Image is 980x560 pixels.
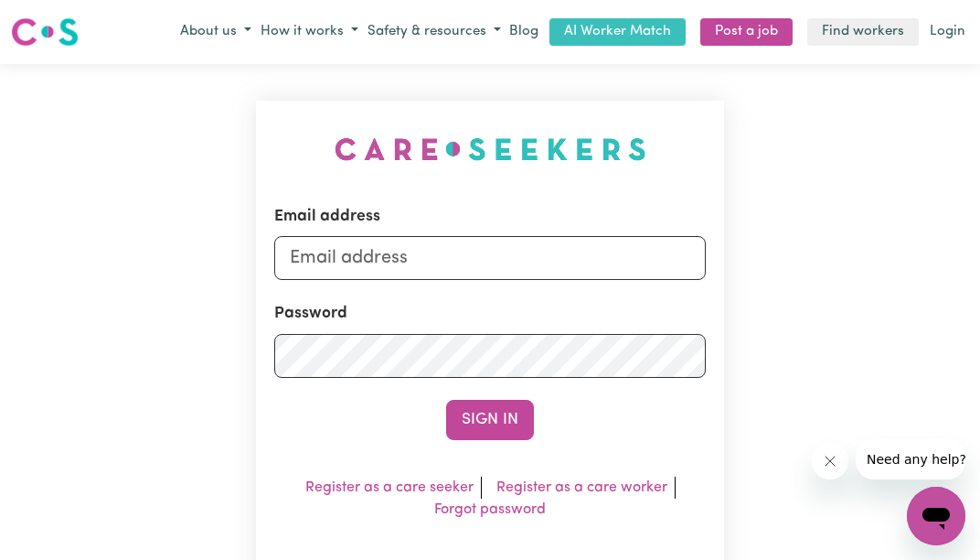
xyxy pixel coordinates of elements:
span: Need any help? [11,13,111,27]
button: How it works [256,17,363,48]
iframe: Button to launch messaging window [907,487,965,545]
button: Safety & resources [363,17,506,48]
a: Login [926,18,969,47]
img: Careseekers logo [11,16,79,48]
a: Post a job [700,18,793,47]
a: Forgot password [434,502,546,517]
label: Password [274,302,347,326]
button: Sign In [446,400,534,440]
a: Register as a care seeker [305,480,474,495]
a: Register as a care worker [496,480,667,495]
a: Blog [506,18,542,47]
iframe: Message from company [856,439,965,479]
button: About us [176,17,256,48]
label: Email address [274,205,380,229]
a: Careseekers logo [11,11,79,53]
input: Email address [274,236,706,280]
iframe: Close message [812,443,848,479]
a: Find workers [807,18,919,47]
a: AI Worker Match [549,18,686,47]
